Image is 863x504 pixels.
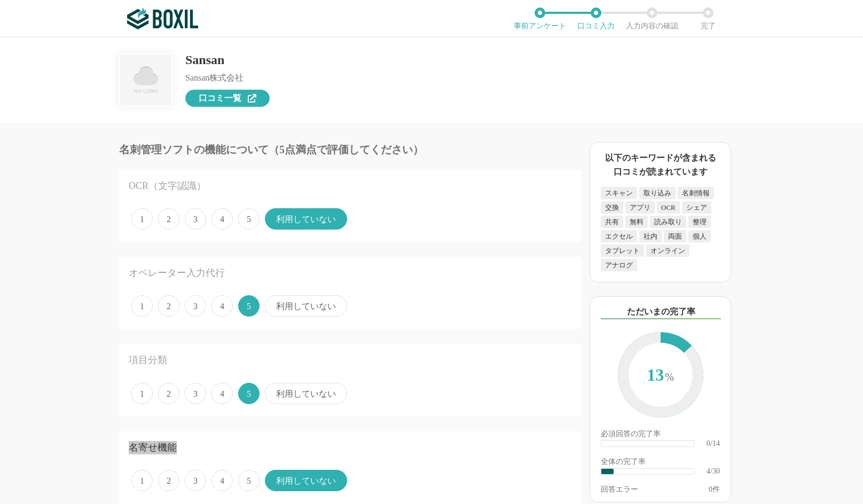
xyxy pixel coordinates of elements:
div: 件 [709,486,720,493]
div: オンライン [646,245,689,257]
div: 共有 [601,216,623,228]
span: 3 [185,208,206,230]
span: 利用していない [265,208,347,230]
li: 事前アンケート [512,7,568,30]
div: 個人 [688,230,711,242]
div: エクセル [601,230,637,242]
div: 回答エラー [601,486,638,493]
span: 2 [158,383,179,404]
div: 必須回答の完了率 [601,430,720,440]
li: 完了 [680,7,736,30]
div: 交換 [601,201,623,214]
div: Sansan株式会社 [185,74,270,82]
a: 口コミ一覧 [185,90,270,107]
div: オペレーター入力代行 [129,266,527,280]
div: 以下のキーワードが含まれる口コミが読まれています [601,151,720,178]
div: アプリ [625,201,655,214]
div: OCR（文字認識） [129,179,527,193]
span: 3 [185,383,206,404]
span: 4 [211,383,233,404]
span: 5 [238,295,260,317]
div: スキャン [601,187,637,199]
span: 5 [238,470,260,491]
div: 0/14 [707,440,720,447]
div: 項目分類 [129,353,527,367]
div: タブレット [601,245,644,257]
span: 3 [185,470,206,491]
span: 4 [211,295,233,317]
div: 名刺情報 [678,187,714,199]
div: 全体の完了率 [601,458,720,468]
span: 4 [211,470,233,491]
span: 0 [709,485,712,493]
div: 無料 [625,216,648,228]
div: OCR [657,201,680,214]
div: Sansan [185,53,270,66]
span: 5 [238,383,260,404]
span: 1 [131,295,153,317]
div: シェア [682,201,711,214]
span: 4 [211,208,233,230]
span: 2 [158,470,179,491]
span: 利用していない [265,383,347,404]
span: 1 [131,470,153,491]
span: 口コミ一覧 [199,94,241,103]
img: ボクシルSaaS_ロゴ [127,8,198,29]
div: ただいまの完了率 [601,305,721,319]
span: % [665,371,674,383]
div: 名刺管理ソフトの機能について（5点満点で評価してください） [119,144,581,155]
li: 口コミ入力 [568,7,624,30]
span: 2 [158,295,179,317]
div: 4/30 [707,468,720,475]
span: 5 [238,208,260,230]
span: 利用していない [265,470,347,491]
span: 3 [185,295,206,317]
div: 取り込み [639,187,676,199]
span: 2 [158,208,179,230]
div: 読み取り [650,216,686,228]
div: 社内 [639,230,662,242]
span: 1 [131,383,153,404]
span: 利用していない [265,295,347,317]
li: 入力内容の確認 [624,7,680,30]
div: 整理 [688,216,711,228]
div: アナログ [601,259,637,271]
span: 1 [131,208,153,230]
span: 13 [629,343,693,409]
div: 名寄せ機能 [129,441,527,454]
div: ​ [601,469,614,474]
div: 両面 [664,230,686,242]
